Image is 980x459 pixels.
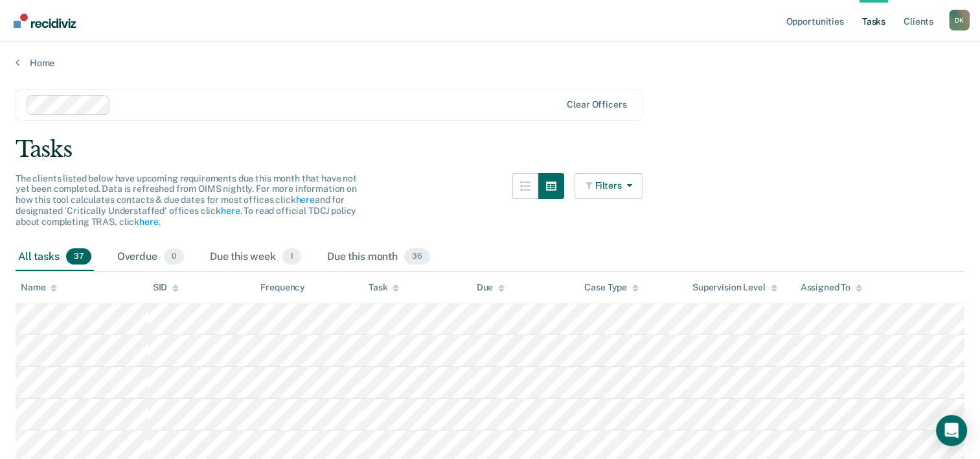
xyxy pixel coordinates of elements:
[692,282,777,293] div: Supervision Level
[16,136,964,163] div: Tasks
[139,217,158,227] a: here
[16,173,357,227] span: The clients listed below have upcoming requirements due this month that have not yet been complet...
[949,10,970,30] div: D K
[164,248,184,265] span: 0
[282,248,301,265] span: 1
[575,173,643,199] button: Filters
[221,206,240,216] a: here
[949,10,970,30] button: Profile dropdown button
[295,194,314,205] a: here
[260,282,305,293] div: Frequency
[369,282,399,293] div: Task
[14,14,76,28] img: Recidiviz
[801,282,862,293] div: Assigned To
[207,243,304,272] div: Due this week1
[477,282,505,293] div: Due
[16,243,94,272] div: All tasks37
[325,243,433,272] div: Due this month36
[21,282,57,293] div: Name
[66,248,91,265] span: 37
[584,282,639,293] div: Case Type
[936,415,967,446] div: Open Intercom Messenger
[404,248,430,265] span: 36
[115,243,187,272] div: Overdue0
[153,282,179,293] div: SID
[16,57,964,69] a: Home
[567,99,626,110] div: Clear officers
